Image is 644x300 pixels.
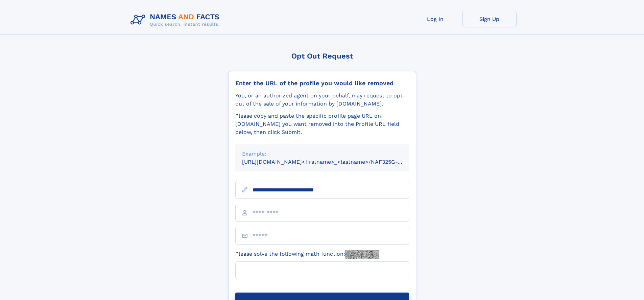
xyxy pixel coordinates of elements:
small: [URL][DOMAIN_NAME]<firstname>_<lastname>/NAF325G-xxxxxxxx [242,159,422,165]
a: Log In [408,11,462,27]
div: You, or an authorized agent on your behalf, may request to opt-out of the sale of your informatio... [235,92,409,108]
div: Please copy and paste the specific profile page URL on [DOMAIN_NAME] you want removed into the Pr... [235,112,409,136]
a: Sign Up [462,11,517,27]
div: Opt Out Request [228,52,416,60]
div: Example: [242,150,402,158]
div: Enter the URL of the profile you would like removed [235,79,409,87]
label: Please solve the following math function: [235,250,379,259]
img: Logo Names and Facts [128,11,225,29]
